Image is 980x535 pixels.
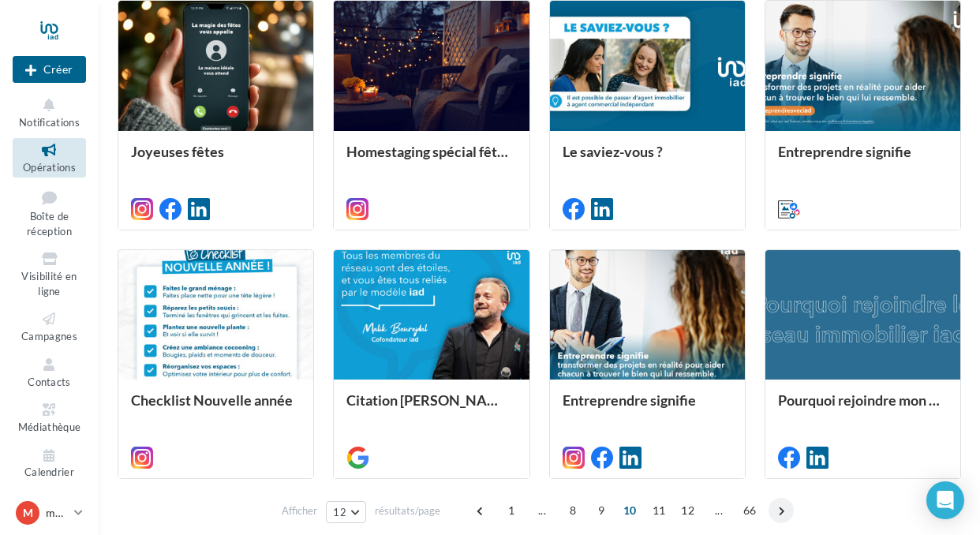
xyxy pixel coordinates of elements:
[13,307,86,346] a: Campagnes
[13,138,86,177] a: Opérations
[529,498,555,523] span: ...
[13,398,86,436] a: Médiathèque
[617,498,643,523] span: 10
[23,161,76,174] span: Opérations
[589,498,614,523] span: 9
[346,144,516,175] div: Homestaging spécial fêtes
[282,503,317,518] span: Afficher
[560,498,585,523] span: 8
[13,247,86,301] a: Visibilité en ligne
[375,503,440,518] span: résultats/page
[13,56,86,83] div: Nouvelle campagne
[18,421,81,433] span: Médiathèque
[13,443,86,482] a: Calendrier
[131,144,301,175] div: Joyeuses fêtes
[737,498,763,523] span: 66
[24,466,74,479] span: Calendrier
[646,498,672,523] span: 11
[27,210,72,238] span: Boîte de réception
[131,392,301,424] div: Checklist Nouvelle année
[499,498,524,523] span: 1
[21,270,77,297] span: Visibilité en ligne
[926,481,964,519] div: Open Intercom Messenger
[675,498,701,523] span: 12
[13,56,86,83] button: Créer
[333,506,346,518] span: 12
[13,184,86,241] a: Boîte de réception
[21,330,77,342] span: Campagnes
[778,144,948,175] div: Entreprendre signifie
[563,144,732,175] div: Le saviez-vous ?
[13,93,86,132] button: Notifications
[13,498,86,528] a: m marionfaure_iad
[19,116,80,129] span: Notifications
[778,392,948,424] div: Pourquoi rejoindre mon équipe chez iad ?
[563,392,732,424] div: Entreprendre signifie
[706,498,731,523] span: ...
[23,505,33,521] span: m
[326,501,366,523] button: 12
[28,376,71,388] span: Contacts
[13,353,86,391] a: Contacts
[346,392,516,424] div: Citation [PERSON_NAME]
[46,505,68,521] p: marionfaure_iad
